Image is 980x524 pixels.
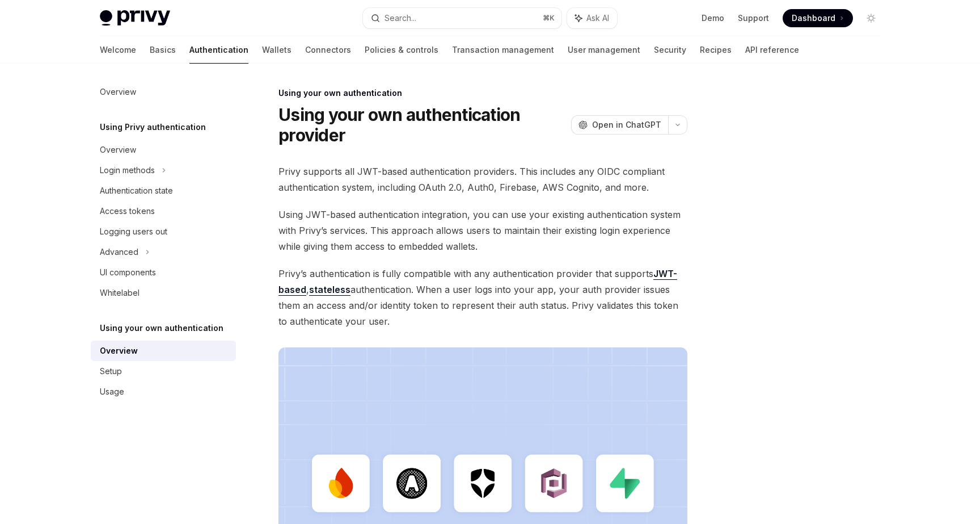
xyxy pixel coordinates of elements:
[278,164,687,195] span: Privy supports all JWT-based authentication providers. This includes any OIDC compliant authentic...
[100,225,167,238] div: Logging users out
[568,36,640,64] a: User management
[100,204,155,218] div: Access tokens
[100,344,138,358] div: Overview
[262,36,292,64] a: Wallets
[100,85,136,99] div: Overview
[91,262,236,283] a: UI components
[278,104,567,145] h1: Using your own authentication provider
[91,361,236,382] a: Setup
[745,36,799,64] a: API reference
[100,286,140,300] div: Whitelabel
[91,181,236,201] a: Authentication state
[100,10,170,26] img: light logo
[100,143,136,157] div: Overview
[100,184,173,198] div: Authentication state
[309,284,350,296] a: stateless
[592,119,661,131] span: Open in ChatGPT
[702,12,724,24] a: Demo
[100,385,124,399] div: Usage
[783,9,853,27] a: Dashboard
[100,120,206,134] h5: Using Privy authentication
[363,8,561,28] button: Search...⌘K
[700,36,732,64] a: Recipes
[91,140,236,160] a: Overview
[278,266,687,329] span: Privy’s authentication is fully compatible with any authentication provider that supports , authe...
[150,36,176,64] a: Basics
[385,11,416,25] div: Search...
[91,221,236,242] a: Logging users out
[792,12,835,24] span: Dashboard
[91,382,236,402] a: Usage
[586,12,609,24] span: Ask AI
[100,36,136,64] a: Welcome
[100,245,138,259] div: Advanced
[278,207,687,254] span: Using JWT-based authentication integration, you can use your existing authentication system with ...
[567,8,617,28] button: Ask AI
[100,266,156,279] div: UI components
[100,321,223,335] h5: Using your own authentication
[654,36,686,64] a: Security
[305,36,351,64] a: Connectors
[452,36,554,64] a: Transaction management
[278,87,687,99] div: Using your own authentication
[571,115,668,135] button: Open in ChatGPT
[862,9,880,27] button: Toggle dark mode
[91,341,236,361] a: Overview
[100,364,122,378] div: Setup
[189,36,248,64] a: Authentication
[543,14,555,23] span: ⌘ K
[91,201,236,221] a: Access tokens
[738,12,769,24] a: Support
[100,164,155,177] div: Login methods
[365,36,438,64] a: Policies & controls
[91,82,236,102] a: Overview
[91,283,236,303] a: Whitelabel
